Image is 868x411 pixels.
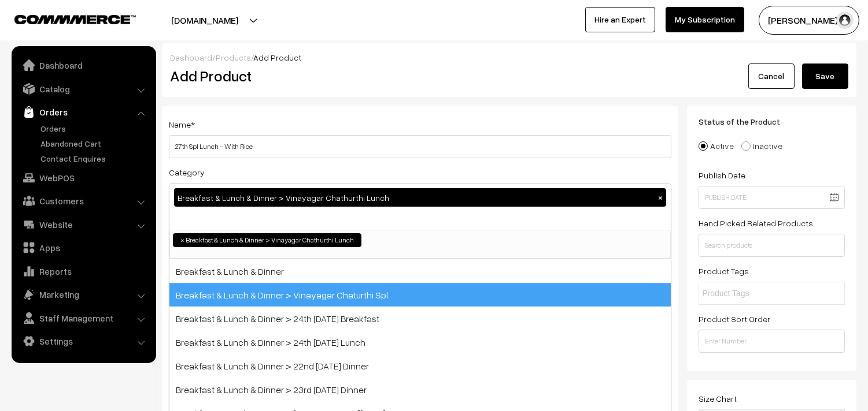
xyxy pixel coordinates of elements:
[169,166,205,178] label: Category
[655,192,666,203] button: ×
[14,237,152,258] a: Apps
[14,15,136,24] img: COMMMERCE
[585,7,655,32] a: Hire an Expert
[170,67,674,85] h2: Add Product
[14,284,152,305] a: Marketing
[699,169,745,181] label: Publish Date
[741,140,782,152] label: Inactive
[14,190,152,211] a: Customers
[38,152,152,165] a: Contact Enquires
[759,6,859,35] button: [PERSON_NAME] s…
[14,308,152,328] a: Staff Management
[216,53,251,62] a: Products
[699,265,749,277] label: Product Tags
[169,259,671,283] span: Breakfast & Lunch & Dinner
[14,261,152,282] a: Reports
[699,117,794,126] span: Status of the Product
[666,7,744,32] a: My Subscription
[169,378,671,401] span: Breakfast & Lunch & Dinner > 23rd [DATE] Dinner
[836,12,854,29] img: user
[699,234,845,257] input: Search products
[699,313,770,325] label: Product Sort Order
[38,122,152,134] a: Orders
[169,354,671,378] span: Breakfast & Lunch & Dinner > 22nd [DATE] Dinner
[14,12,116,25] a: COMMMERCE
[748,63,795,89] a: Cancel
[180,235,184,245] span: ×
[170,53,212,62] a: Dashboard
[174,188,666,207] div: Breakfast & Lunch & Dinner > Vinayagar Chathurthi Lunch
[173,233,361,247] li: Breakfast & Lunch & Dinner > Vinayagar Chathurthi Lunch
[699,186,845,209] input: Publish Date
[169,135,671,158] input: Name
[169,307,671,330] span: Breakfast & Lunch & Dinner > 24th [DATE] Breakfast
[253,53,301,62] span: Add Product
[14,102,152,122] a: Orders
[14,167,152,188] a: WebPOS
[699,393,737,405] label: Size Chart
[169,118,195,130] label: Name
[14,214,152,235] a: Website
[14,55,152,76] a: Dashboard
[702,287,803,300] input: Product Tags
[169,283,671,307] span: Breakfast & Lunch & Dinner > Vinayagar Chaturthi Spl
[699,140,734,152] label: Active
[14,79,152,99] a: Catalog
[169,330,671,354] span: Breakfast & Lunch & Dinner > 24th [DATE] Lunch
[802,63,848,89] button: Save
[38,137,152,150] a: Abandoned Cart
[14,331,152,352] a: Settings
[699,330,845,353] input: Enter Number
[699,217,813,229] label: Hand Picked Related Products
[170,51,848,63] div: / /
[131,6,279,35] button: [DOMAIN_NAME]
